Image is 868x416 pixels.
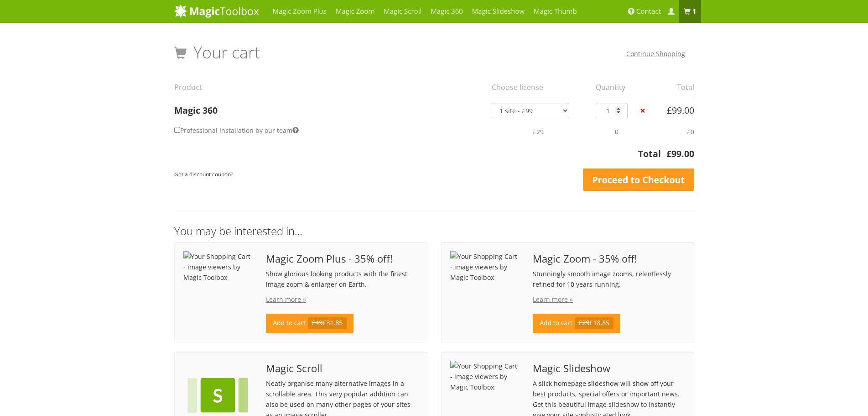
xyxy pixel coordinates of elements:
[533,269,685,290] p: Stunningly smooth image zooms, relentlessly refined for 10 years running.
[667,104,694,116] bdi: 99.00
[266,295,306,304] a: Learn more »
[666,147,671,160] span: £
[692,7,696,16] b: 1
[308,317,347,329] span: £31.85
[174,4,259,18] img: MagicToolbox.com - Image tools for your website
[687,127,694,136] span: £0
[174,127,180,133] input: Professional installation by our team
[533,253,685,264] span: Magic Zoom - 35% off!
[174,225,694,237] h3: You may be interested in…
[578,319,589,327] s: £29
[266,269,418,290] p: Show glorious looking products with the finest image zoom & enlarger on Earth.
[266,363,418,374] span: Magic Scroll
[590,78,638,97] th: Quantity
[266,253,418,264] span: Magic Zoom Plus - 35% off!
[174,166,233,181] a: Got a discount coupon?
[575,317,613,329] span: £18.85
[667,104,672,116] span: £
[636,7,661,16] span: Contact
[183,251,253,283] img: Your Shopping Cart - image viewers by Magic Toolbox
[266,314,353,333] a: Add to cart£49£31.85
[583,169,694,191] a: Proceed to Checkout
[638,106,647,116] a: ×
[596,103,628,118] input: Qty
[174,170,233,178] small: Got a discount coupon?
[450,251,520,283] img: Your Shopping Cart - image viewers by Magic Toolbox
[533,363,685,374] span: Magic Slideshow
[450,361,520,392] img: Your Shopping Cart - image viewers by Magic Toolbox
[312,319,322,327] s: £49
[626,49,685,58] a: Continue Shopping
[486,78,590,97] th: Choose license
[666,147,694,160] bdi: 99.00
[533,295,573,304] a: Learn more »
[174,147,661,166] th: Total
[533,314,620,333] a: Add to cart£29£18.85
[174,124,299,137] label: Professional installation by our team
[590,118,638,145] td: 0
[174,43,260,62] h1: Your cart
[174,78,486,97] th: Product
[174,104,218,116] a: Magic 360
[486,118,590,145] td: £29
[655,78,694,97] th: Total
